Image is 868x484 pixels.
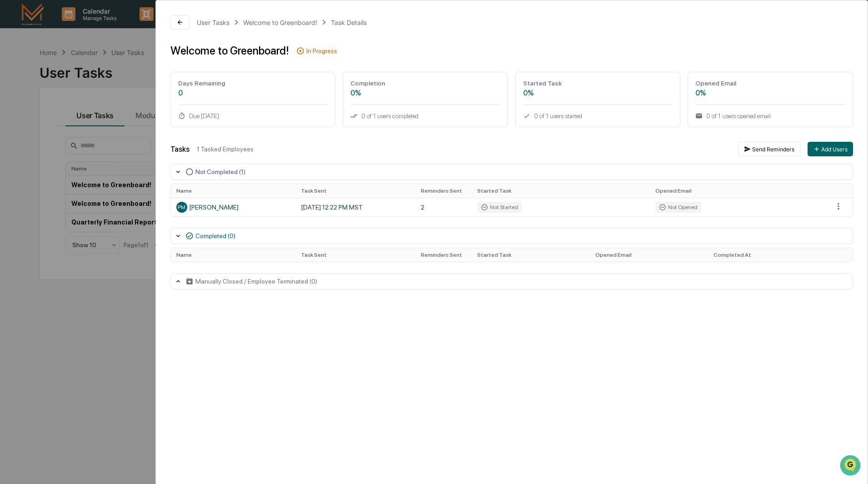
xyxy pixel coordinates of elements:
[306,47,337,55] div: In Progress
[708,248,828,262] th: Completed At
[5,111,62,127] a: 🖐️Preclearance
[64,154,110,161] a: Powered byPylon
[590,248,708,262] th: Opened Email
[243,19,317,26] div: Welcome to Greenboard!
[295,198,415,216] td: [DATE] 12:22 PM MST
[738,142,800,156] button: Send Reminders
[5,128,61,145] a: 🔎Data Lookup
[31,79,115,86] div: We're available if you need us!
[523,89,673,97] div: 0%
[75,115,113,124] span: Attestations
[695,112,845,120] div: 0 of 1 users opened email
[331,19,367,26] div: Task Details
[350,89,500,97] div: 0%
[295,184,415,198] th: Task Sent
[90,154,110,161] span: Pylon
[350,112,500,120] div: 0 of 1 users completed
[839,454,863,479] iframe: Open customer support
[176,202,290,213] div: [PERSON_NAME]
[170,145,190,154] div: Tasks
[171,184,295,198] th: Name
[195,168,245,175] div: Not Completed (1)
[415,248,472,262] th: Reminders Sent
[655,202,701,213] div: Not Opened
[695,89,845,97] div: 0%
[155,72,165,83] button: Start new chat
[178,112,328,120] div: Due [DATE]
[415,184,472,198] th: Reminders Sent
[31,70,149,79] div: Start new chat
[695,80,845,87] div: Opened Email
[18,115,59,124] span: Preclearance
[9,70,25,86] img: 1746055101610-c473b297-6a78-478c-a979-82029cc54cd1
[295,248,415,262] th: Task Sent
[650,184,828,198] th: Opened Email
[9,19,165,34] p: How can we help?
[18,132,57,141] span: Data Lookup
[9,133,16,140] div: 🔎
[178,204,185,210] span: PM
[195,278,317,285] div: Manually Closed / Employee Terminated (0)
[171,248,295,262] th: Name
[415,198,472,216] td: 2
[472,184,650,198] th: Started Task
[477,202,522,213] div: Not Started
[9,115,16,123] div: 🖐️
[472,248,590,262] th: Started Task
[523,80,673,87] div: Started Task
[523,112,673,120] div: 0 of 1 users started
[62,111,116,127] a: 🗄️Attestations
[195,232,235,240] div: Completed (0)
[170,44,289,57] div: Welcome to Greenboard!
[350,80,500,87] div: Completion
[66,115,73,123] div: 🗄️
[197,19,229,26] div: User Tasks
[178,89,328,97] div: 0
[178,80,328,87] div: Days Remaining
[808,142,853,156] button: Add Users
[197,145,731,153] div: 1 Tasked Employees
